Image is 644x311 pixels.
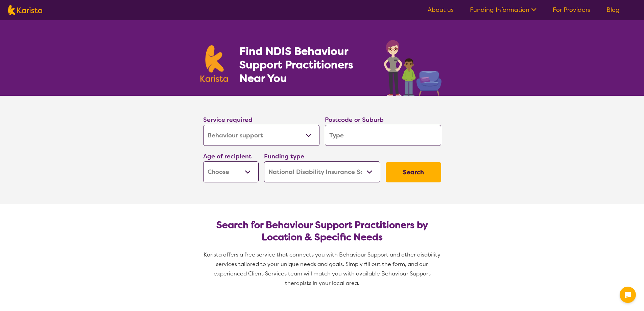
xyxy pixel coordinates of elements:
[209,219,436,243] h2: Search for Behaviour Support Practitioners by Location & Specific Needs
[386,162,441,182] button: Search
[553,6,590,14] a: For Providers
[382,37,444,96] img: behaviour-support
[325,125,441,146] input: Type
[264,152,304,160] label: Funding type
[239,44,370,85] h1: Find NDIS Behaviour Support Practitioners Near You
[470,6,536,14] a: Funding Information
[428,6,454,14] a: About us
[8,5,42,15] img: Karista logo
[200,250,444,288] p: Karista offers a free service that connects you with Behaviour Support and other disability servi...
[606,6,620,14] a: Blog
[200,45,228,82] img: Karista logo
[203,116,253,124] label: Service required
[325,116,384,124] label: Postcode or Suburb
[203,152,252,160] label: Age of recipient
